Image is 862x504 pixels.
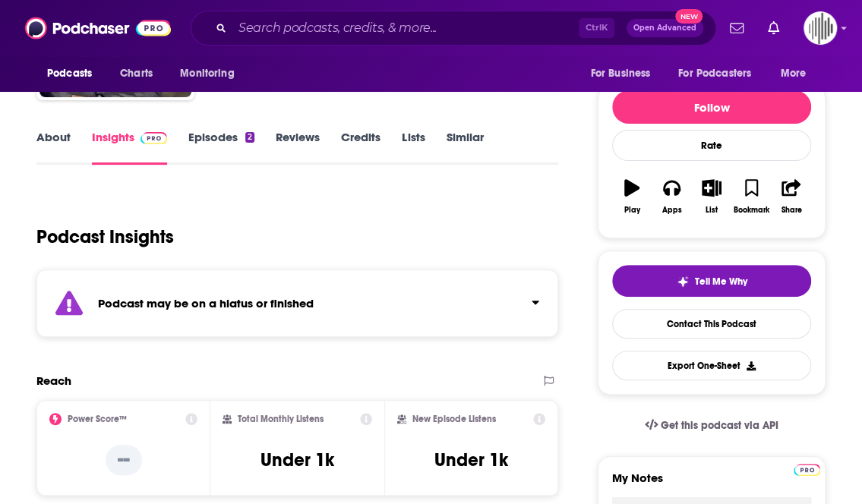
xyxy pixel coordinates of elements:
h1: Podcast Insights [36,225,174,248]
a: Show notifications dropdown [724,15,750,41]
img: tell me why sparkle [677,276,689,288]
a: Contact This Podcast [612,309,811,339]
button: List [692,169,731,224]
span: New [675,9,703,24]
img: User Profile [804,11,837,45]
button: Open AdvancedNew [627,19,703,37]
h2: New Episode Listens [412,414,496,424]
h2: Reach [36,373,71,388]
span: Tell Me Why [695,276,747,288]
div: Share [781,206,801,215]
input: Search podcasts, credits, & more... [232,16,579,40]
span: Open Advanced [633,24,696,32]
img: Podchaser Pro [141,132,167,144]
img: Podchaser Pro [794,464,820,476]
a: Lists [402,130,425,165]
button: open menu [770,59,826,88]
a: Similar [446,130,483,165]
a: Episodes2 [188,130,254,165]
button: open menu [579,59,669,88]
h3: Under 1k [260,449,334,471]
button: Show profile menu [804,11,837,45]
span: Ctrl K [579,18,614,38]
button: Share [772,169,811,224]
button: tell me why sparkleTell Me Why [612,265,811,297]
div: Search podcasts, credits, & more... [191,11,716,46]
div: Bookmark [734,206,769,215]
a: Reviews [276,130,320,165]
span: More [781,63,807,84]
button: Export One-Sheet [612,351,811,380]
a: Pro website [794,461,820,476]
a: Charts [110,59,162,88]
button: Follow [612,90,811,124]
h3: Under 1k [434,449,508,471]
a: InsightsPodchaser Pro [92,130,167,165]
button: Play [612,169,652,224]
div: Play [624,206,640,215]
div: List [706,206,718,215]
span: Charts [120,63,153,84]
h2: Total Monthly Listens [238,414,324,424]
button: open menu [36,59,112,88]
a: Get this podcast via API [633,407,791,444]
span: For Podcasters [678,63,751,84]
div: Rate [612,130,811,161]
div: Apps [662,206,682,215]
div: 2 [245,132,254,143]
button: open menu [169,59,254,88]
p: -- [106,445,142,475]
button: Apps [652,169,691,224]
h2: Power Score™ [68,414,127,424]
a: Show notifications dropdown [762,15,785,41]
span: For Business [590,63,650,84]
span: Logged in as gpg2 [804,11,837,45]
section: Click to expand status details [36,269,558,337]
span: Monitoring [180,63,234,84]
label: My Notes [612,471,811,497]
button: open menu [668,59,773,88]
span: Podcasts [47,63,92,84]
a: About [36,130,71,165]
img: Podchaser - Follow, Share and Rate Podcasts [25,14,171,43]
a: Credits [341,130,380,165]
strong: Podcast may be on a hiatus or finished [98,296,314,310]
button: Bookmark [731,169,771,224]
span: Get this podcast via API [661,419,778,432]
